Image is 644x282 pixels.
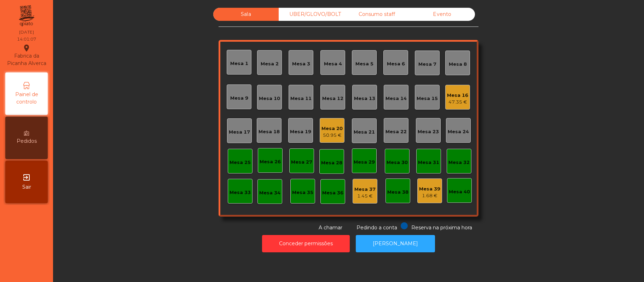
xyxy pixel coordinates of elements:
[449,61,467,68] div: Mesa 8
[322,95,343,102] div: Mesa 12
[355,60,373,67] div: Mesa 5
[322,189,343,196] div: Mesa 36
[387,60,405,67] div: Mesa 6
[229,129,250,136] div: Mesa 17
[22,183,31,191] span: Sair
[447,99,468,106] div: 47.35 €
[261,60,279,67] div: Mesa 2
[410,8,475,21] div: Evento
[279,8,344,21] div: UBER/GLOVO/BOLT
[19,29,34,35] div: [DATE]
[354,186,376,193] div: Mesa 37
[417,95,438,102] div: Mesa 15
[419,192,440,199] div: 1.68 €
[354,159,375,166] div: Mesa 29
[230,95,248,102] div: Mesa 9
[385,128,407,135] div: Mesa 22
[354,129,375,136] div: Mesa 21
[321,159,342,166] div: Mesa 28
[448,128,469,135] div: Mesa 24
[291,159,312,166] div: Mesa 27
[22,44,31,52] i: location_on
[447,92,468,99] div: Mesa 16
[17,36,36,42] div: 14:01:07
[324,60,342,67] div: Mesa 4
[213,8,279,21] div: Sala
[387,159,408,166] div: Mesa 30
[321,125,343,132] div: Mesa 20
[262,235,350,252] button: Conceder permissões
[22,173,31,182] i: exit_to_app
[319,224,342,231] span: A chamar
[17,137,37,145] span: Pedidos
[290,128,311,135] div: Mesa 19
[321,132,343,139] div: 50.95 €
[411,224,472,231] span: Reserva na próxima hora
[418,159,439,166] div: Mesa 31
[230,189,251,196] div: Mesa 33
[354,95,375,102] div: Mesa 13
[418,61,436,68] div: Mesa 7
[418,128,439,135] div: Mesa 23
[387,189,408,196] div: Mesa 38
[356,224,397,231] span: Pedindo a conta
[385,95,407,102] div: Mesa 14
[344,8,410,21] div: Consumo staff
[259,95,280,102] div: Mesa 10
[354,193,376,200] div: 1.45 €
[7,91,46,106] span: Painel de controlo
[419,186,440,193] div: Mesa 39
[230,60,248,67] div: Mesa 1
[292,189,313,196] div: Mesa 35
[448,159,470,166] div: Mesa 32
[259,128,280,135] div: Mesa 18
[290,95,312,102] div: Mesa 11
[292,60,310,67] div: Mesa 3
[356,235,435,252] button: [PERSON_NAME]
[18,4,35,28] img: qpiato
[6,44,47,67] div: Fabrica da Picanha Alverca
[230,159,251,166] div: Mesa 25
[259,189,280,196] div: Mesa 34
[260,158,281,165] div: Mesa 26
[449,188,470,195] div: Mesa 40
